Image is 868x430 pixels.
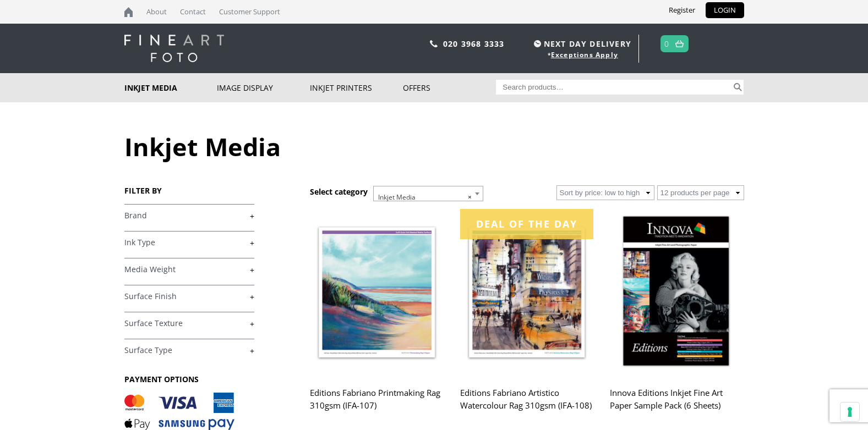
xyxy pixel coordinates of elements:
h4: Surface Type [124,339,254,361]
a: Register [660,2,703,18]
h4: Surface Finish [124,285,254,307]
a: LOGIN [706,2,744,18]
span: NEXT DAY DELIVERY [531,37,631,50]
div: Deal of the day [460,209,593,239]
a: + [124,211,254,221]
h4: Media Weight [124,258,254,280]
span: Inkjet Media [373,186,483,201]
select: Shop order [556,185,654,200]
a: + [124,345,254,356]
span: × [468,190,472,205]
a: + [124,238,254,248]
button: Your consent preferences for tracking technologies [840,403,859,421]
h4: Ink Type [124,231,254,253]
input: Search products… [496,80,731,95]
img: time.svg [534,40,541,47]
h4: Brand [124,204,254,226]
span: Inkjet Media [374,186,483,208]
a: Exceptions Apply [551,50,618,59]
h2: Innova Editions Inkjet Fine Art Paper Sample Pack (6 Sheets) [610,383,743,427]
a: Image Display [217,73,310,102]
img: basket.svg [675,40,684,47]
a: Inkjet Printers [310,73,403,102]
h4: Surface Texture [124,312,254,334]
img: Innova Editions Inkjet Fine Art Paper Sample Pack (6 Sheets) [610,209,743,376]
a: 020 3968 3333 [443,38,505,49]
h2: Editions Fabriano Printmaking Rag 310gsm (IFA-107) [310,383,443,427]
h3: Select category [310,186,368,197]
h3: PAYMENT OPTIONS [124,374,254,384]
a: + [124,291,254,302]
img: phone.svg [430,40,438,47]
a: Offers [403,73,496,102]
a: + [124,264,254,275]
a: 0 [664,36,669,52]
img: logo-white.svg [124,35,224,62]
h2: Editions Fabriano Artistico Watercolour Rag 310gsm (IFA-108) [460,383,593,427]
a: + [124,318,254,329]
h1: Inkjet Media [124,130,744,163]
img: Editions Fabriano Printmaking Rag 310gsm (IFA-107) [310,209,443,376]
img: Editions Fabriano Artistico Watercolour Rag 310gsm (IFA-108) [460,209,593,376]
h3: FILTER BY [124,185,254,196]
button: Search [731,80,744,95]
a: Inkjet Media [124,73,217,102]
